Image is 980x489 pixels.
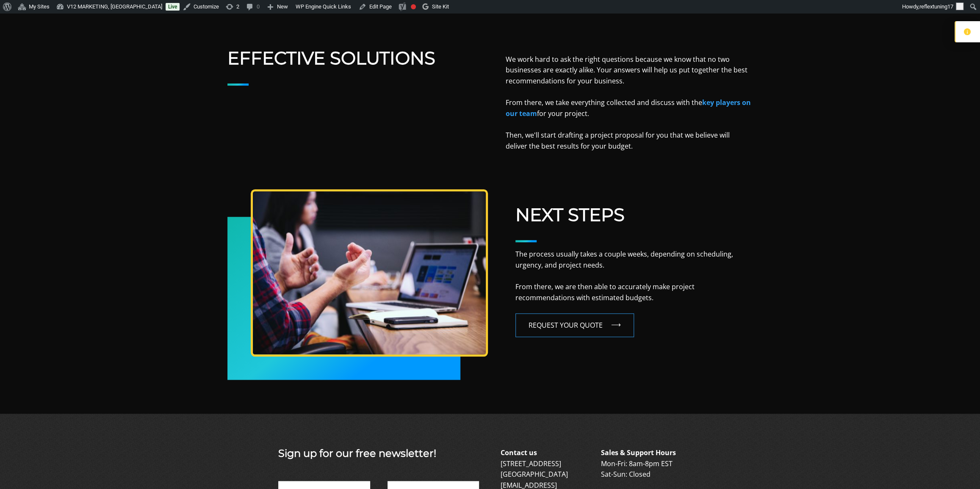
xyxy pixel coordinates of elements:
[938,448,980,489] iframe: Chat Widget
[515,313,634,337] a: REQUEST YOUR QUOTE
[227,47,474,69] h2: EFFECTIVE SOLUTIONS
[166,3,180,11] a: Live
[506,98,751,118] a: key players on our team
[515,204,753,225] h2: NEXT STEPS
[278,448,479,460] h3: Sign up for our free newsletter!
[501,459,568,479] a: [STREET_ADDRESS][GEOGRAPHIC_DATA]
[501,448,537,457] b: Contact us
[515,249,753,303] p: The process usually takes a couple weeks, depending on scheduling, urgency, and project needs. Fr...
[601,448,676,457] b: Sales & Support Hours
[432,3,449,10] span: Site Kit
[253,191,486,354] img: NH Marketing Agency
[411,4,416,9] div: Focus keyphrase not set
[601,448,700,480] p: Mon-Fri: 8am-8pm EST Sat-Sun: Closed
[919,3,953,10] span: reflextuning17
[506,54,753,152] p: We work hard to ask the right questions because we know that no two businesses are exactly alike....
